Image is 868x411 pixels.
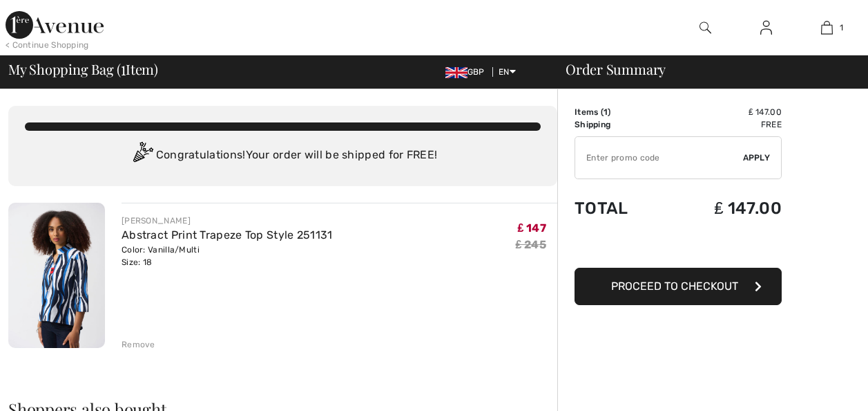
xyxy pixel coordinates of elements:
iframe: PayPal [575,232,782,263]
td: ₤ 147.00 [666,106,782,118]
img: search the website [700,19,711,36]
input: Promo code [575,137,743,179]
img: 1ère Avenue [6,11,104,39]
span: 1 [604,107,608,117]
img: Abstract Print Trapeze Top Style 251131 [8,203,105,348]
span: EN [499,67,516,77]
a: 1 [797,19,856,36]
span: 1 [840,21,843,34]
span: 1 [121,59,126,77]
div: Order Summary [549,62,860,76]
div: Remove [122,338,155,351]
button: Proceed to Checkout [575,268,782,305]
div: Color: Vanilla/Multi Size: 18 [122,244,333,268]
s: ₤ 245 [516,238,546,251]
td: ₤ 147.00 [666,185,782,232]
span: Apply [743,152,771,164]
div: < Continue Shopping [6,39,89,51]
td: Shipping [575,118,666,131]
span: Proceed to Checkout [611,280,738,293]
td: Total [575,185,666,232]
img: My Bag [821,19,833,36]
img: UK Pound [445,67,467,78]
img: Congratulation2.svg [128,142,156,170]
a: Sign In [749,19,783,37]
a: Abstract Print Trapeze Top Style 251131 [122,228,333,241]
span: ₤ 147 [518,221,546,235]
span: My Shopping Bag ( Item) [8,62,158,76]
div: [PERSON_NAME] [122,214,333,227]
td: Free [666,118,782,131]
div: Congratulations! Your order will be shipped for FREE! [25,142,541,170]
img: My Info [760,19,772,36]
td: Items ( ) [575,106,666,118]
span: GBP [445,67,490,77]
